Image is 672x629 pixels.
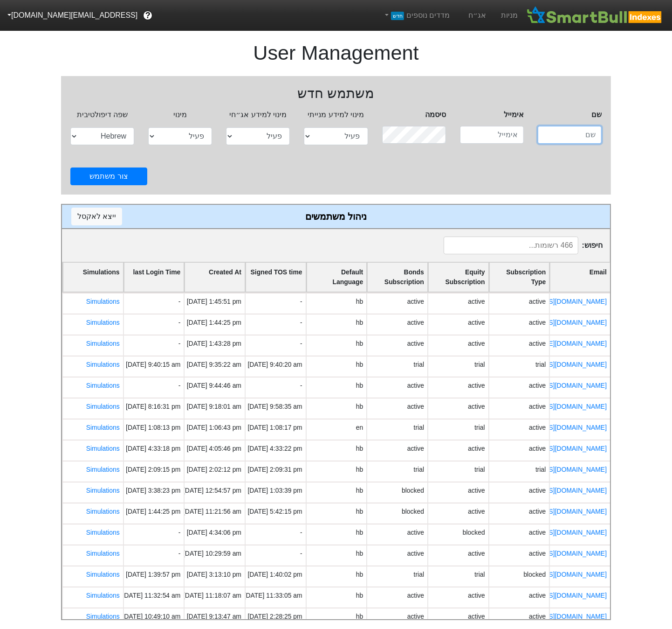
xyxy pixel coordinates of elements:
input: אימייל [460,126,524,144]
a: [EMAIL_ADDRESS][DOMAIN_NAME] [497,445,607,452]
a: [EMAIL_ADDRESS][DOMAIN_NAME] [497,508,607,515]
div: active [529,402,546,412]
div: [DATE] 9:35:22 am [187,360,241,370]
div: [DATE] 4:33:22 pm [247,444,302,454]
span: חיפוש : [444,237,603,254]
div: Toggle SortBy [428,263,488,292]
a: Simulations [86,529,120,536]
div: active [529,528,546,538]
a: Simulations [86,340,120,347]
div: active [529,591,546,601]
div: [DATE] 2:09:31 pm [247,465,302,475]
div: blocked [402,507,424,517]
div: Toggle SortBy [489,263,549,292]
div: trial [474,360,485,370]
div: active [407,318,424,328]
div: hb [356,612,363,622]
a: Simulations [86,466,120,473]
div: - [245,293,306,314]
label: שם [591,109,602,120]
div: active [407,402,424,412]
a: Simulations [86,319,120,326]
div: active [529,339,546,349]
div: trial [414,423,424,433]
a: [EMAIL_ADDRESS][DOMAIN_NAME] [497,613,607,620]
div: active [407,381,424,391]
div: - [123,293,184,314]
div: active [468,318,485,328]
div: Toggle SortBy [185,263,245,292]
div: active [529,612,546,622]
div: active [407,591,424,601]
div: hb [356,507,363,517]
div: active [468,507,485,517]
div: active [468,339,485,349]
a: [EMAIL_ADDRESS][DOMAIN_NAME] [497,592,607,599]
div: hb [356,465,363,475]
a: [EMAIL_ADDRESS][DOMAIN_NAME] [497,319,607,326]
a: Simulations [86,613,120,620]
div: [DATE] 9:58:35 am [247,402,302,412]
div: active [529,549,546,559]
div: [DATE] 1:08:13 pm [126,423,180,433]
div: [DATE] 11:21:56 am [183,507,241,517]
div: Toggle SortBy [246,263,306,292]
div: hb [356,297,363,307]
div: active [468,549,485,559]
a: Simulations [86,487,120,494]
a: Simulations [86,571,120,578]
a: [EMAIL_ADDRESS][DOMAIN_NAME] [497,403,607,410]
div: hb [356,318,363,328]
div: active [529,423,546,433]
div: [DATE] 2:09:15 pm [126,465,180,475]
div: [DATE] 3:13:10 pm [187,570,241,580]
div: [DATE] 11:18:07 am [183,591,241,601]
div: trial [414,570,424,580]
div: Toggle SortBy [550,263,610,292]
a: Simulations [86,382,120,389]
div: hb [356,402,363,412]
div: active [529,297,546,307]
label: מינוי [173,109,187,120]
a: Simulations [86,424,120,431]
button: ייצא לאקסל [71,208,122,225]
div: [DATE] 4:33:18 pm [126,444,180,454]
div: - [245,524,306,545]
div: [DATE] 2:02:12 pm [187,465,241,475]
div: hb [356,381,363,391]
a: [EMAIL_ADDRESS][DOMAIN_NAME] [497,382,607,389]
div: [DATE] 2:28:25 pm [247,612,302,622]
div: [DATE] 1:08:17 pm [247,423,302,433]
img: SmartBull [525,6,665,25]
a: Simulations [86,508,120,515]
div: en [356,423,363,433]
a: [EMAIL_ADDRESS][DOMAIN_NAME] [497,424,607,431]
div: - [245,545,306,566]
h1: User Management [61,33,611,65]
div: active [468,612,485,622]
div: blocked [523,570,546,580]
div: active [529,486,546,496]
input: שם [538,126,602,144]
div: active [407,612,424,622]
div: [DATE] 3:38:23 pm [126,486,180,496]
div: active [468,402,485,412]
div: active [468,591,485,601]
div: - [123,314,184,335]
div: [DATE] 1:43:28 pm [187,339,241,349]
div: - [245,335,306,356]
div: [DATE] 4:05:46 pm [187,444,241,454]
div: hb [356,549,363,559]
div: hb [356,570,363,580]
div: - [123,524,184,545]
h2: משתמש חדש [70,85,602,102]
div: trial [474,465,485,475]
div: [DATE] 4:34:06 pm [187,528,241,538]
div: active [529,507,546,517]
a: [EMAIL_ADDRESS][DOMAIN_NAME] [497,550,607,557]
div: [DATE] 9:40:15 am [126,360,180,370]
div: hb [356,591,363,601]
div: active [407,297,424,307]
div: - [123,377,184,398]
div: [DATE] 9:18:01 am [187,402,241,412]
